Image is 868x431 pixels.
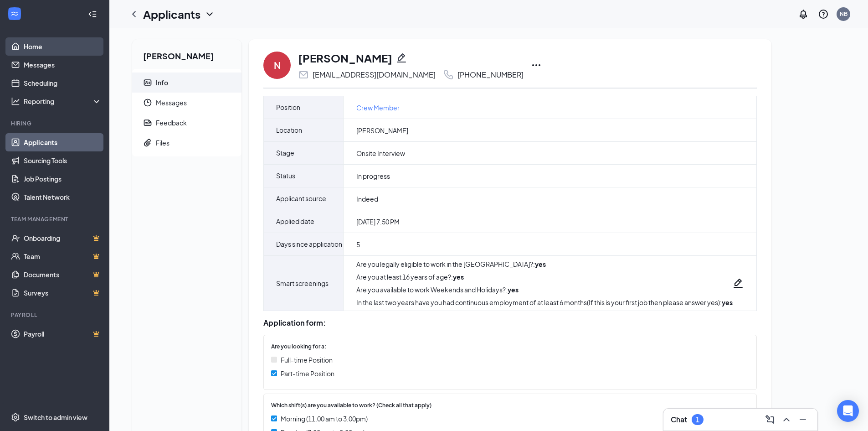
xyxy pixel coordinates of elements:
svg: Pencil [396,52,407,63]
button: Minimize [796,412,810,427]
a: Job Postings [24,170,102,188]
h1: Applicants [143,6,200,22]
a: Talent Network [24,188,102,206]
span: Stage [276,142,294,164]
span: Part-time Position [281,369,334,379]
svg: Collapse [88,10,97,19]
svg: ComposeMessage [765,414,776,425]
svg: ChevronLeft [128,9,139,20]
span: [DATE] 7:50 PM [356,217,400,226]
svg: QuestionInfo [818,9,829,20]
strong: yes [722,298,733,306]
span: Status [276,165,295,187]
svg: Notifications [798,9,809,20]
svg: Pencil [733,278,744,289]
span: [PERSON_NAME] [356,126,408,135]
a: Scheduling [24,74,102,92]
svg: Report [143,118,152,127]
svg: Clock [143,98,152,107]
div: Are you legally eligible to work in the [GEOGRAPHIC_DATA]? : [356,260,733,269]
span: Applied date [276,210,314,233]
div: Open Intercom Messenger [837,400,859,422]
a: PayrollCrown [24,325,102,343]
svg: WorkstreamLogo [10,9,19,18]
svg: Ellipses [531,60,542,71]
a: SurveysCrown [24,284,102,302]
a: ContactCardInfo [132,73,241,93]
span: 5 [356,240,360,249]
button: ComposeMessage [763,412,777,427]
h1: [PERSON_NAME] [298,50,392,66]
strong: yes [453,273,464,281]
svg: Minimize [797,414,808,425]
div: Are you at least 16 years of age? : [356,272,733,281]
div: 1 [696,416,699,424]
span: Full-time Position [281,355,333,365]
a: ReportFeedback [132,113,241,133]
div: NB [840,10,847,18]
strong: yes [535,260,546,268]
span: Smart screenings [276,272,329,295]
div: N [274,59,281,72]
div: [PHONE_NUMBER] [457,70,524,79]
h3: Chat [671,415,687,425]
a: Home [24,37,102,56]
div: Are you available to work Weekends and Holidays? : [356,285,733,294]
span: Indeed [356,194,378,203]
div: Team Management [11,215,100,223]
div: Switch to admin view [24,413,87,422]
div: Reporting [24,97,102,106]
a: OnboardingCrown [24,229,102,247]
button: ChevronUp [779,412,794,427]
div: Files [156,138,169,147]
div: Feedback [156,118,187,127]
h2: [PERSON_NAME] [132,39,241,69]
span: Applicant source [276,187,326,210]
a: PaperclipFiles [132,133,241,153]
span: Position [276,96,300,119]
a: ClockMessages [132,93,241,113]
svg: Paperclip [143,138,152,147]
svg: Analysis [11,97,20,106]
span: Messages [156,93,234,113]
div: Payroll [11,311,100,319]
div: [EMAIL_ADDRESS][DOMAIN_NAME] [313,70,436,79]
span: In progress [356,171,390,181]
strong: yes [508,286,519,294]
svg: ChevronDown [204,9,215,20]
a: Applicants [24,133,102,151]
a: Messages [24,56,102,74]
div: In the last two years have you had continuous employment of at least 6 months(If this is your fir... [356,298,733,307]
svg: Phone [443,69,454,80]
span: Days since application [276,233,342,255]
svg: Email [298,69,309,80]
span: Morning (11:00 am to 3:00pm) [281,414,368,424]
span: Onsite Interview [356,149,405,158]
svg: ChevronUp [781,414,792,425]
span: Location [276,119,302,141]
svg: ContactCard [143,78,152,87]
span: Are you looking for a: [271,343,326,351]
span: Which shift(s) are you available to work? (Check all that apply) [271,401,431,410]
a: Sourcing Tools [24,151,102,170]
div: Hiring [11,119,100,127]
div: Info [156,78,168,87]
svg: Settings [11,413,20,422]
a: TeamCrown [24,247,102,265]
a: DocumentsCrown [24,265,102,284]
div: Application form: [263,318,757,327]
a: Crew Member [356,103,400,113]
